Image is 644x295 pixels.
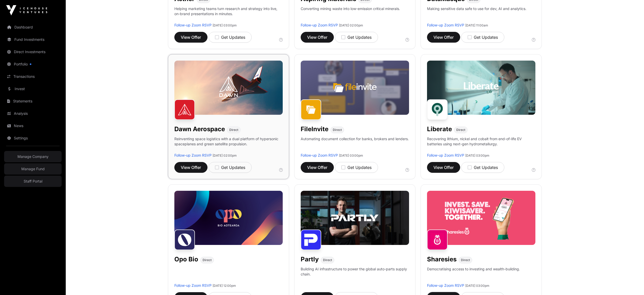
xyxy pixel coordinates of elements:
[465,23,488,27] span: [DATE] 11:00am
[461,32,504,43] button: Get Updates
[301,230,321,250] img: Partly
[301,32,334,43] button: View Offer
[174,191,283,245] img: Opo-Bio-Banner.jpg
[4,96,62,107] a: Statements
[427,99,448,120] img: Liberate
[215,164,245,170] div: Get Updates
[203,258,212,262] span: Direct
[4,120,62,131] a: News
[307,164,327,170] span: View Offer
[4,151,62,162] a: Manage Company
[4,71,62,82] a: Transactions
[341,164,372,170] div: Get Updates
[468,164,498,170] div: Get Updates
[301,255,319,263] h1: Partly
[4,176,62,187] a: Staff Portal
[213,154,237,157] span: [DATE] 02:00pm
[174,23,212,27] a: Follow-up Zoom RSVP
[618,270,644,295] iframe: Chat Widget
[468,34,498,40] div: Get Updates
[301,61,409,115] img: File-Invite-Banner.jpg
[301,99,321,120] img: FileInvite
[174,230,195,250] img: Opo Bio
[427,125,452,133] h1: Liberate
[4,59,62,70] a: Portfolio
[213,284,236,288] span: [DATE] 12:00pm
[174,255,198,263] h1: Opo Bio
[215,34,245,40] div: Get Updates
[181,34,201,40] span: View Offer
[229,128,238,132] span: Direct
[427,230,448,250] img: Sharesies
[301,6,400,23] p: Converting mining waste into low-emission critical minerals.
[333,128,342,132] span: Direct
[174,99,195,120] img: Dawn Aerospace
[323,258,332,262] span: Direct
[341,34,372,40] div: Get Updates
[4,163,62,175] a: Manage Fund
[465,284,489,288] span: [DATE] 03:00pm
[461,258,470,262] span: Direct
[427,32,460,43] button: View Offer
[174,162,207,173] button: View Offer
[174,6,283,23] p: Helping marketing teams turn research and strategy into live, on-brand presentations in minutes.
[427,153,464,157] a: Follow-up Zoom RSVP
[427,267,520,283] p: Democratising access to investing and wealth-building.
[4,22,62,33] a: Dashboard
[461,162,504,173] button: Get Updates
[174,136,283,153] p: Reinventing space logistics with a dual platform of hypersonic spaceplanes and green satellite pr...
[427,162,460,173] button: View Offer
[339,154,363,157] span: [DATE] 03:00pm
[301,191,409,245] img: Partly-Banner.jpg
[339,23,363,27] span: [DATE] 02:00pm
[174,61,283,115] img: Dawn-Banner.jpg
[174,32,207,43] button: View Offer
[427,255,457,263] h1: Sharesies
[465,154,489,157] span: [DATE] 03:00pm
[427,23,464,27] a: Follow-up Zoom RSVP
[4,46,62,58] a: Direct Investments
[427,191,535,245] img: Sharesies-Banner.jpg
[209,162,252,173] button: Get Updates
[433,164,454,170] span: View Offer
[6,5,47,15] img: Icehouse Ventures Logo
[4,34,62,45] a: Fund Investments
[335,162,378,173] button: Get Updates
[427,283,464,288] a: Follow-up Zoom RSVP
[301,162,334,173] button: View Offer
[174,125,225,133] h1: Dawn Aerospace
[433,34,454,40] span: View Offer
[4,108,62,119] a: Analysis
[427,61,535,115] img: Liberate-Banner.jpg
[213,23,237,27] span: [DATE] 03:00pm
[174,283,212,288] a: Follow-up Zoom RSVP
[301,23,338,27] a: Follow-up Zoom RSVP
[456,128,465,132] span: Direct
[301,267,409,283] p: Building AI infrastructure to power the global auto-parts supply chain.
[4,83,62,94] a: Invest
[427,6,526,23] p: Making sensitive data safe to use for dev, AI and analytics.
[301,153,338,157] a: Follow-up Zoom RSVP
[427,136,535,153] p: Recovering lithium, nickel and cobalt from end-of-life EV batteries using next-gen hydrometallurgy.
[301,136,409,153] p: Automating document collection for banks, brokers and lenders.
[209,32,252,43] button: Get Updates
[174,153,212,157] a: Follow-up Zoom RSVP
[181,164,201,170] span: View Offer
[301,125,328,133] h1: FileInvite
[4,132,62,144] a: Settings
[307,34,327,40] span: View Offer
[335,32,378,43] button: Get Updates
